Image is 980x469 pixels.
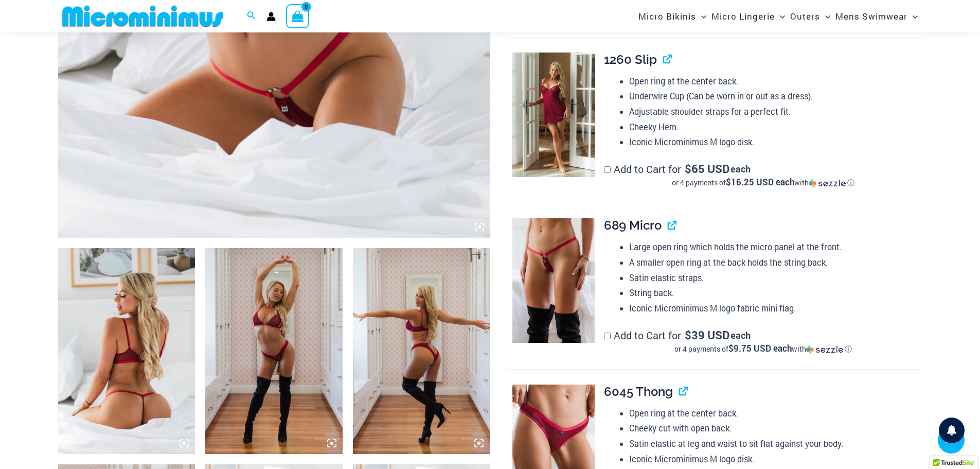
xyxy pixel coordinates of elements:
[205,248,343,454] img: Guilty Pleasures Red 1045 Bra 6045 Thong
[728,342,792,354] span: $9.75 USD each
[629,270,922,286] li: Satin elastic straps.
[711,3,775,29] span: Micro Lingerie
[685,327,691,342] span: $
[833,3,920,29] a: Mens SwimwearMenu ToggleMenu Toggle
[685,164,729,174] span: 65 USD
[604,178,922,188] div: or 4 payments of$16.25 USD eachwithSezzle Click to learn more about Sezzle
[604,344,922,354] div: or 4 payments of$9.75 USD eachwithSezzle Click to learn more about Sezzle
[629,421,922,436] li: Cheeky cut with open back.
[788,3,833,29] a: OutersMenu ToggleMenu Toggle
[604,52,657,67] span: 1260 Slip
[790,3,820,29] span: Outers
[835,3,907,29] span: Mens Swimwear
[775,3,785,29] span: Menu Toggle
[604,344,922,354] div: or 4 payments of with
[58,5,227,28] img: MM SHOP LOGO FLAT
[629,301,922,316] li: Iconic Microminimus M logo fabric mini flag.
[629,134,922,150] li: Iconic Microminimus M logo disk.
[685,161,691,176] span: $
[634,2,922,31] nav: Site Navigation
[629,285,922,301] li: String back.
[604,162,922,188] label: Add to Cart for
[726,176,794,188] span: $16.25 USD each
[604,178,922,188] div: or 4 payments of with
[629,436,922,451] li: Satin elastic at leg and waist to sit flat against your body.
[512,218,595,343] img: Guilty Pleasures Red 689 Micro
[629,119,922,135] li: Cheeky Hem.
[604,333,611,339] input: Add to Cart for$39 USD eachor 4 payments of$9.75 USD eachwithSezzle Click to learn more about Sezzle
[353,248,490,454] img: Guilty Pleasures Red 1045 Bra 6045 Thong
[286,4,310,28] a: View Shopping Cart, empty
[820,3,830,29] span: Menu Toggle
[629,255,922,270] li: A smaller open ring at the back holds the string back.
[629,406,922,421] li: Open ring at the center back.
[629,74,922,89] li: Open ring at the center back.
[604,166,611,173] input: Add to Cart for$65 USD eachor 4 payments of$16.25 USD eachwithSezzle Click to learn more about Se...
[806,345,843,354] img: Sezzle
[685,330,729,340] span: 39 USD
[638,3,696,29] span: Micro Bikinis
[709,3,788,29] a: Micro LingerieMenu ToggleMenu Toggle
[604,328,922,354] label: Add to Cart for
[629,451,922,467] li: Iconic Microminimus M logo disk.
[696,3,706,29] span: Menu Toggle
[512,53,595,177] img: Guilty Pleasures Red 1260 Slip
[266,12,276,21] a: Account icon link
[907,3,918,29] span: Menu Toggle
[730,164,751,174] span: each
[58,248,195,454] img: Guilty Pleasures Red 1045 Bra 689 Micro
[636,3,709,29] a: Micro BikinisMenu ToggleMenu Toggle
[809,179,846,188] img: Sezzle
[247,10,256,23] a: Search icon link
[629,89,922,104] li: Underwire Cup (Can be worn in or out as a dress).
[604,384,673,399] span: 6045 Thong
[604,218,662,233] span: 689 Micro
[629,104,922,119] li: Adjustable shoulder straps for a perfect fit.
[730,330,751,340] span: each
[629,239,922,255] li: Large open ring which holds the micro panel at the front.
